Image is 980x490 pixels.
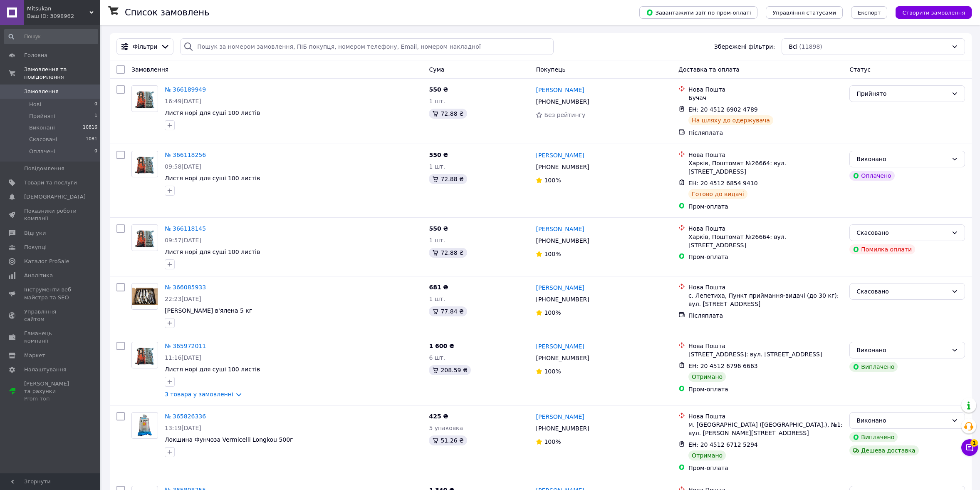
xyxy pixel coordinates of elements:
div: 77.84 ₴ [429,306,467,316]
span: 1 [970,438,978,445]
div: 72.88 ₴ [429,109,467,119]
span: 1 шт. [429,296,445,302]
span: 10816 [83,124,97,132]
h1: Список замовлень [125,7,209,17]
span: Прийняті [29,112,55,120]
span: Mitsukan [27,5,89,12]
a: № 366118256 [165,152,206,158]
a: Фото товару [131,85,158,112]
a: Фото товару [131,342,158,368]
span: Покупці [24,244,47,251]
span: 5 упаковка [429,425,463,431]
span: Виконані [29,124,55,132]
a: Фото товару [131,224,158,251]
div: м. [GEOGRAPHIC_DATA] ([GEOGRAPHIC_DATA].), №1: вул. [PERSON_NAME][STREET_ADDRESS] [688,420,843,437]
button: Чат з покупцем1 [961,439,978,456]
div: Нова Пошта [688,342,843,350]
span: 1 шт. [429,237,445,244]
span: 16:49[DATE] [165,98,201,104]
div: Нова Пошта [688,283,843,291]
div: Харків, Поштомат №26664: вул. [STREET_ADDRESS] [688,233,843,249]
div: Дешева доставка [849,445,918,455]
span: Аналітика [24,272,53,279]
div: Ваш ID: 3098962 [27,12,100,20]
span: 681 ₴ [429,284,448,291]
span: ЕН: 20 4512 6796 6663 [688,363,758,369]
div: 208.59 ₴ [429,365,470,375]
span: Доставка та оплата [678,66,740,73]
div: [PHONE_NUMBER] [534,96,591,107]
div: Нова Пошта [688,412,843,420]
a: [PERSON_NAME] [536,413,584,421]
span: Товари та послуги [24,179,77,187]
span: Управління статусами [772,10,836,16]
span: 0 [94,101,97,108]
div: Отримано [688,372,726,382]
span: Замовлення та повідомлення [24,66,100,81]
span: Налаштування [24,366,67,373]
span: 550 ₴ [429,225,448,232]
div: На шляху до одержувача [688,115,773,125]
span: Cума [429,66,444,73]
a: № 365972011 [165,343,206,349]
a: Листя норі для суші 100 листів [165,366,260,373]
span: 100% [544,309,561,316]
a: [PERSON_NAME] [536,284,584,292]
span: 100% [544,438,561,445]
img: Фото товару [135,342,155,368]
span: Без рейтингу [544,112,585,118]
span: 550 ₴ [429,152,448,158]
a: Фото товару [131,412,158,439]
a: Фото товару [131,151,158,177]
div: Післяплата [688,129,843,137]
a: № 366189949 [165,86,206,93]
div: Prom топ [24,395,77,403]
a: [PERSON_NAME] [536,86,584,94]
div: Пром-оплата [688,464,843,472]
span: Головна [24,52,47,59]
div: Нова Пошта [688,85,843,94]
a: Створити замовлення [887,9,972,15]
div: Пром-оплата [688,253,843,261]
div: Скасовано [856,228,948,237]
span: Скасовані [29,136,57,143]
div: Помилка оплати [849,244,915,254]
a: Фото товару [131,283,158,310]
a: [PERSON_NAME] [536,342,584,351]
a: Листя норі для суші 100 листів [165,109,260,116]
span: Листя норі для суші 100 листів [165,249,260,255]
span: 13:19[DATE] [165,425,201,431]
span: 1 [94,112,97,120]
div: Виконано [856,416,948,425]
span: Всі [789,42,797,51]
span: 100% [544,177,561,184]
span: Повідомлення [24,165,64,172]
div: Пром-оплата [688,202,843,211]
span: Нові [29,101,41,108]
span: Покупець [536,66,565,73]
span: Каталог ProSale [24,258,69,265]
span: Експорт [858,10,881,16]
span: ЕН: 20 4512 6902 4789 [688,106,758,113]
a: [PERSON_NAME] в'ялена 5 кг [165,307,252,314]
button: Створити замовлення [896,6,972,19]
a: [PERSON_NAME] [536,225,584,233]
span: 1 шт. [429,163,445,170]
div: Виплачено [849,362,898,372]
div: Харків, Поштомат №26664: вул. [STREET_ADDRESS] [688,159,843,176]
input: Пошук за номером замовлення, ПІБ покупця, номером телефону, Email, номером накладної [180,38,554,55]
input: Пошук [4,29,98,44]
span: 1081 [86,136,97,143]
span: Замовлення [24,88,59,95]
a: Локшина Фунчоза Vermicelli Longkou 500г [165,436,293,443]
div: Отримано [688,450,726,460]
div: 72.88 ₴ [429,248,467,258]
button: Управління статусами [766,6,843,19]
div: Прийнято [856,89,948,98]
a: № 366118145 [165,225,206,232]
span: 0 [94,148,97,155]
